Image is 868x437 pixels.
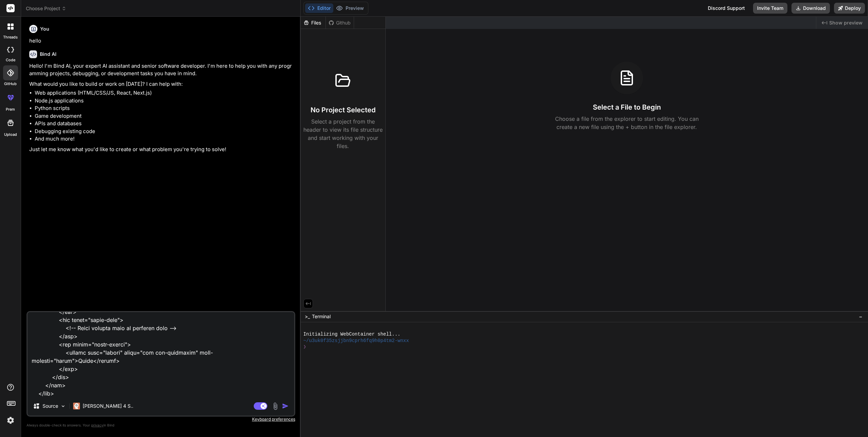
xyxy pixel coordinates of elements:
[35,120,294,128] li: APIs and databases
[4,132,17,137] label: Upload
[73,403,80,409] img: Claude 4 Sonnet
[303,331,401,338] span: Initializing WebContainer shell...
[303,117,383,150] p: Select a project from the header to view its file structure and start working with your files.
[303,344,307,350] span: ❯
[312,313,331,320] span: Terminal
[28,312,294,396] textarea: <!LOREMIP dolo> <sita> <cons> <adipi>Elitseddo/Eiusmodt Inci</utlab> <etdo mag="aliquaenim" admi=...
[40,51,56,58] h6: Bind AI
[753,3,787,14] button: Invite Team
[27,417,295,422] p: Keyboard preferences
[6,57,15,63] label: code
[35,135,294,143] li: And much more!
[43,403,58,409] p: Source
[311,105,375,115] h3: No Project Selected
[859,313,863,320] span: −
[271,402,279,410] img: attachment
[35,104,294,112] li: Python scripts
[91,423,103,427] span: privacy
[35,89,294,97] li: Web applications (HTML/CSS/JS, React, Next.js)
[83,403,133,409] p: [PERSON_NAME] 4 S..
[704,3,749,14] div: Discord Support
[791,3,830,14] button: Download
[303,338,409,344] span: ~/u3uk0f35zsjjbn9cprh6fq9h0p4tm2-wnxx
[6,107,15,112] label: prem
[333,3,367,13] button: Preview
[27,422,295,428] p: Always double-check its answers. Your in Bind
[305,3,333,13] button: Editor
[834,3,865,14] button: Deploy
[857,311,864,322] button: −
[29,62,294,78] p: Hello! I'm Bind AI, your expert AI assistant and senior software developer. I'm here to help you ...
[29,146,294,153] p: Just let me know what you'd like to create or what problem you're trying to solve!
[3,34,18,40] label: threads
[35,128,294,135] li: Debugging existing code
[40,26,49,32] h6: You
[551,115,703,131] p: Choose a file from the explorer to start editing. You can create a new file using the + button in...
[60,403,66,409] img: Pick Models
[593,102,661,112] h3: Select a File to Begin
[326,19,354,26] div: Github
[4,81,17,87] label: GitHub
[305,313,310,320] span: >_
[29,80,294,88] p: What would you like to build or work on [DATE]? I can help with:
[35,97,294,105] li: Node.js applications
[26,5,66,12] span: Choose Project
[301,19,325,26] div: Files
[5,415,16,426] img: settings
[282,403,289,409] img: icon
[829,19,863,26] span: Show preview
[29,37,294,45] p: hello
[35,112,294,120] li: Game development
